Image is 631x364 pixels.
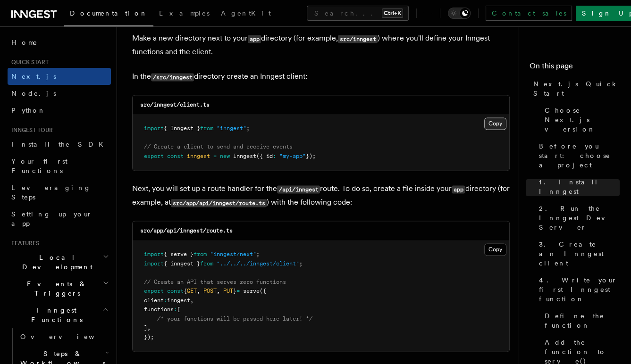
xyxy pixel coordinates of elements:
h4: On this page [530,60,620,75]
code: src/inngest/client.ts [140,101,210,108]
span: 2. Run the Inngest Dev Server [539,204,620,232]
span: 3. Create an Inngest client [539,240,620,268]
a: Before you start: choose a project [535,138,620,174]
span: "inngest/next" [210,251,256,257]
button: Events & Triggers [8,275,111,302]
code: app [452,185,465,193]
span: export [144,153,164,159]
span: AgentKit [221,9,271,17]
span: Leveraging Steps [11,184,91,201]
span: Events & Triggers [8,279,103,298]
span: : [164,297,167,304]
button: Search...Ctrl+K [307,6,409,21]
span: = [213,153,217,159]
span: ({ id [256,153,273,159]
a: Choose Next.js version [541,102,620,138]
span: GET [187,288,197,294]
span: Node.js [11,90,56,97]
a: Next.js Quick Start [530,75,620,102]
code: /api/inngest [277,185,320,193]
span: PUT [223,288,233,294]
span: inngest [187,153,210,159]
span: [ [177,306,180,313]
a: 1. Install Inngest [535,174,620,200]
a: Setting up your app [8,206,111,232]
a: Next.js [8,68,111,85]
span: , [197,288,200,294]
a: Python [8,102,111,119]
span: Choose Next.js version [545,106,620,134]
code: app [248,35,261,43]
span: ; [299,260,303,267]
a: Install the SDK [8,136,111,153]
span: { serve } [164,251,194,257]
span: // Create an API that serves zero functions [144,279,286,285]
span: { inngest } [164,260,200,267]
span: = [236,288,240,294]
span: from [194,251,207,257]
span: /* your functions will be passed here later! */ [157,315,312,322]
span: , [147,324,151,331]
span: { [184,288,187,294]
button: Copy [484,117,506,130]
span: Inngest [233,153,256,159]
span: const [167,288,184,294]
span: }); [306,153,316,159]
span: ; [256,251,260,257]
p: Next, you will set up a route handler for the route. To do so, create a file inside your director... [132,182,510,209]
span: export [144,288,164,294]
span: Inngest Functions [8,306,102,324]
button: Copy [484,243,506,256]
a: Node.js [8,85,111,102]
code: src/app/api/inngest/route.ts [171,199,267,207]
span: } [233,288,236,294]
span: Setting up your app [11,210,93,227]
span: client [144,297,164,304]
a: Your first Functions [8,153,111,179]
span: Quick start [8,58,49,66]
code: src/inngest [338,35,378,43]
span: Features [8,240,39,247]
span: ; [246,125,250,132]
span: Next.js [11,73,56,80]
a: Documentation [64,3,153,26]
span: Documentation [70,9,148,17]
button: Inngest Functions [8,302,111,328]
a: AgentKit [215,3,277,25]
span: from [200,260,213,267]
span: Define the function [545,311,620,330]
span: import [144,251,164,257]
span: ({ [260,288,266,294]
code: src/app/api/inngest/route.ts [140,227,233,234]
span: ] [144,324,147,331]
span: 4. Write your first Inngest function [539,275,620,304]
span: Before you start: choose a project [539,141,620,170]
a: Examples [153,3,215,25]
span: inngest [167,297,190,304]
span: , [217,288,220,294]
span: Examples [159,9,210,17]
span: // Create a client to send and receive events [144,143,293,150]
a: 4. Write your first Inngest function [535,272,620,307]
span: "inngest" [217,125,246,132]
a: Contact sales [486,6,572,21]
span: : [174,306,177,313]
a: Overview [17,328,111,345]
button: Toggle dark mode [448,8,471,19]
span: Next.js Quick Start [533,79,620,98]
span: Python [11,107,46,114]
span: { Inngest } [164,125,200,132]
span: const [167,153,184,159]
span: : [273,153,276,159]
p: Make a new directory next to your directory (for example, ) where you'll define your Inngest func... [132,32,510,58]
code: /src/inngest [151,73,194,81]
span: 1. Install Inngest [539,177,620,196]
span: Install the SDK [11,141,109,148]
p: In the directory create an Inngest client: [132,70,510,83]
span: Your first Functions [11,157,67,174]
kbd: Ctrl+K [382,8,403,18]
span: functions [144,306,174,313]
span: "../../../inngest/client" [217,260,299,267]
span: "my-app" [279,153,306,159]
a: Leveraging Steps [8,179,111,206]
